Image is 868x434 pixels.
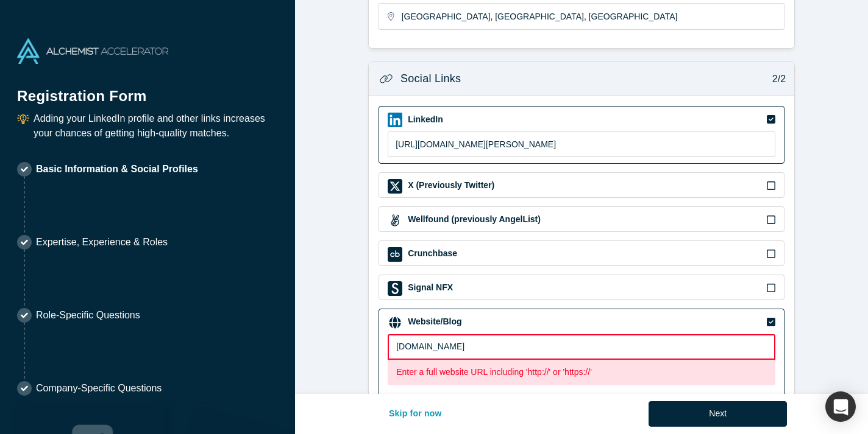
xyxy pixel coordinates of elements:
p: Basic Information & Social Profiles [36,162,198,177]
label: Website/Blog [407,315,461,328]
div: Crunchbase iconCrunchbase [379,240,784,266]
div: Website/Blog iconWebsite/BlogEnter a full website URL including 'http://' or 'https://' [379,309,784,401]
img: X (Previously Twitter) icon [388,179,402,194]
p: Expertise, Experience & Roles [36,235,168,250]
img: Crunchbase icon [388,247,402,262]
img: Signal NFX icon [388,281,402,296]
p: Enter a full website URL including 'http://' or 'https://' [396,366,767,379]
p: Company-Specific Questions [36,381,162,396]
h1: Registration Form [17,72,278,107]
button: Next [649,401,787,427]
img: Website/Blog icon [388,315,402,330]
label: Crunchbase [407,247,457,260]
label: Signal NFX [407,281,453,294]
label: X (Previously Twitter) [407,179,494,192]
label: Wellfound (previously AngelList) [407,213,541,226]
p: 2/2 [766,72,786,86]
div: LinkedIn iconLinkedIn [379,106,784,164]
img: LinkedIn icon [388,113,402,127]
div: Signal NFX iconSignal NFX [379,275,784,300]
img: Wellfound (previously AngelList) icon [388,213,402,228]
label: LinkedIn [407,113,443,126]
div: Wellfound (previously AngelList) iconWellfound (previously AngelList) [379,206,784,232]
h3: Social Links [400,71,461,87]
button: Skip for now [376,401,455,427]
p: Role-Specific Questions [36,308,140,323]
img: Alchemist Accelerator Logo [17,38,168,64]
p: Adding your LinkedIn profile and other links increases your chances of getting high-quality matches. [34,111,278,141]
input: Enter a location [402,4,783,29]
div: X (Previously Twitter) iconX (Previously Twitter) [379,172,784,198]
